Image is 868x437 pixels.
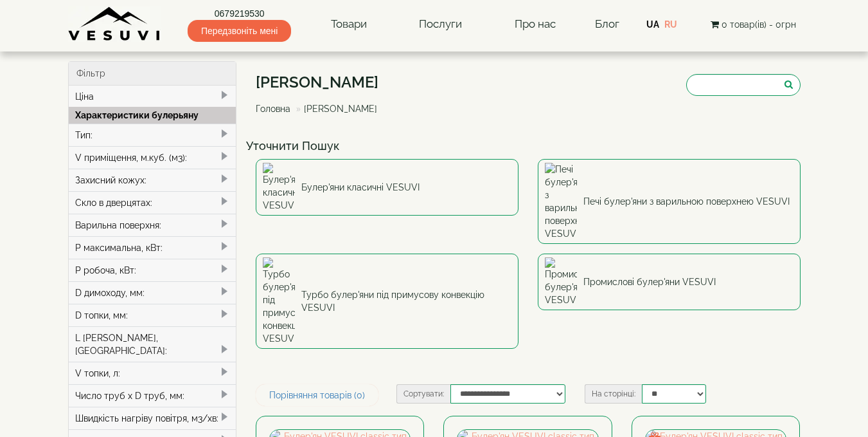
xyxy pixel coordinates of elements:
[69,259,236,281] div: P робоча, кВт:
[69,86,236,107] div: Ціна
[722,19,796,30] span: 0 товар(ів) - 0грн
[256,254,518,349] a: Турбо булер'яни під примусову конвекцію VESUVI Турбо булер'яни під примусову конвекцію VESUVI
[545,257,577,306] img: Промислові булер'яни VESUVI
[69,107,236,124] div: Характеристики булерьяну
[68,6,161,42] img: Завод VESUVI
[263,257,295,345] img: Турбо булер'яни під примусову конвекцію VESUVI
[545,163,577,240] img: Печі булер'яни з варильною поверхнею VESUVI
[69,62,236,86] div: Фільтр
[246,140,810,153] h4: Уточнити Пошук
[538,159,801,244] a: Печі булер'яни з варильною поверхнею VESUVI Печі булер'яни з варильною поверхнею VESUVI
[293,102,377,115] li: [PERSON_NAME]
[664,19,677,30] a: RU
[69,124,236,146] div: Тип:
[69,214,236,236] div: Варильна поверхня:
[69,304,236,326] div: D топки, мм:
[256,159,518,216] a: Булер'яни класичні VESUVI Булер'яни класичні VESUVI
[69,169,236,191] div: Захисний кожух:
[69,326,236,362] div: L [PERSON_NAME], [GEOGRAPHIC_DATA]:
[69,281,236,304] div: D димоходу, мм:
[256,74,387,91] h1: [PERSON_NAME]
[585,384,642,404] label: На сторінці:
[69,384,236,407] div: Число труб x D труб, мм:
[595,17,619,30] a: Блог
[69,191,236,214] div: Скло в дверцятах:
[707,17,800,32] button: 0 товар(ів) - 0грн
[188,20,291,42] span: Передзвоніть мені
[318,10,380,39] a: Товари
[263,163,295,212] img: Булер'яни класичні VESUVI
[69,407,236,429] div: Швидкість нагріву повітря, м3/хв:
[646,19,659,30] a: UA
[538,254,801,310] a: Промислові булер'яни VESUVI Промислові булер'яни VESUVI
[69,362,236,384] div: V топки, л:
[256,104,290,114] a: Головна
[502,10,569,39] a: Про нас
[256,384,378,406] a: Порівняння товарів (0)
[396,384,450,404] label: Сортувати:
[69,146,236,169] div: V приміщення, м.куб. (м3):
[69,236,236,259] div: P максимальна, кВт:
[406,10,475,39] a: Послуги
[188,7,291,20] a: 0679219530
